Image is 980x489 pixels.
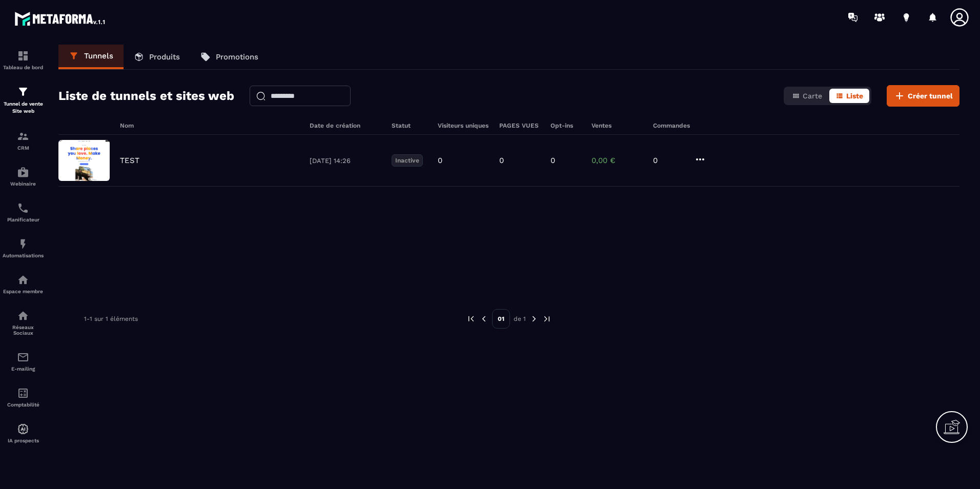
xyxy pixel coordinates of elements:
[216,52,258,62] p: Promotions
[17,86,29,98] img: formation
[310,157,381,165] p: [DATE] 14:26
[120,122,299,129] h6: Nom
[591,156,643,165] p: 0,00 €
[17,387,29,399] img: accountant
[149,52,180,62] p: Produits
[846,92,863,100] span: Liste
[17,351,29,363] img: email
[529,314,539,323] img: next
[17,202,29,214] img: scheduler
[3,145,44,151] p: CRM
[392,154,423,167] p: Inactive
[124,45,190,69] a: Produits
[514,315,526,323] p: de 1
[17,274,29,286] img: automations
[3,78,44,123] a: formationformationTunnel de vente Site web
[466,314,476,323] img: prev
[829,89,869,103] button: Liste
[3,302,44,343] a: social-networksocial-networkRéseaux Sociaux
[120,156,139,165] p: TEST
[3,181,44,187] p: Webinaire
[3,230,44,266] a: automationsautomationsAutomatisations
[17,130,29,142] img: formation
[3,379,44,415] a: accountantaccountantComptabilité
[438,156,442,165] p: 0
[3,42,44,78] a: formationformationTableau de bord
[3,194,44,230] a: schedulerschedulerPlanificateur
[58,86,234,106] h2: Liste de tunnels et sites web
[3,266,44,302] a: automationsautomationsEspace membre
[310,122,381,129] h6: Date de création
[84,51,113,60] p: Tunnels
[3,343,44,379] a: emailemailE-mailing
[653,156,684,165] p: 0
[392,122,427,129] h6: Statut
[550,122,581,129] h6: Opt-ins
[591,122,643,129] h6: Ventes
[84,315,138,322] p: 1-1 sur 1 éléments
[908,91,953,101] span: Créer tunnel
[479,314,488,323] img: prev
[3,123,44,158] a: formationformationCRM
[542,314,552,323] img: next
[438,122,489,129] h6: Visiteurs uniques
[3,65,44,70] p: Tableau de bord
[492,309,510,329] p: 01
[3,438,44,443] p: IA prospects
[3,158,44,194] a: automationsautomationsWebinaire
[3,100,44,115] p: Tunnel de vente Site web
[58,45,124,69] a: Tunnels
[3,253,44,258] p: Automatisations
[58,140,110,181] img: image
[17,423,29,435] img: automations
[14,9,107,28] img: logo
[17,238,29,250] img: automations
[803,92,822,100] span: Carte
[653,122,690,129] h6: Commandes
[3,324,44,336] p: Réseaux Sociaux
[3,217,44,222] p: Planificateur
[786,89,828,103] button: Carte
[17,166,29,178] img: automations
[550,156,555,165] p: 0
[3,366,44,372] p: E-mailing
[499,156,504,165] p: 0
[3,402,44,407] p: Comptabilité
[499,122,540,129] h6: PAGES VUES
[17,310,29,322] img: social-network
[887,85,959,107] button: Créer tunnel
[17,50,29,62] img: formation
[3,289,44,294] p: Espace membre
[190,45,269,69] a: Promotions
